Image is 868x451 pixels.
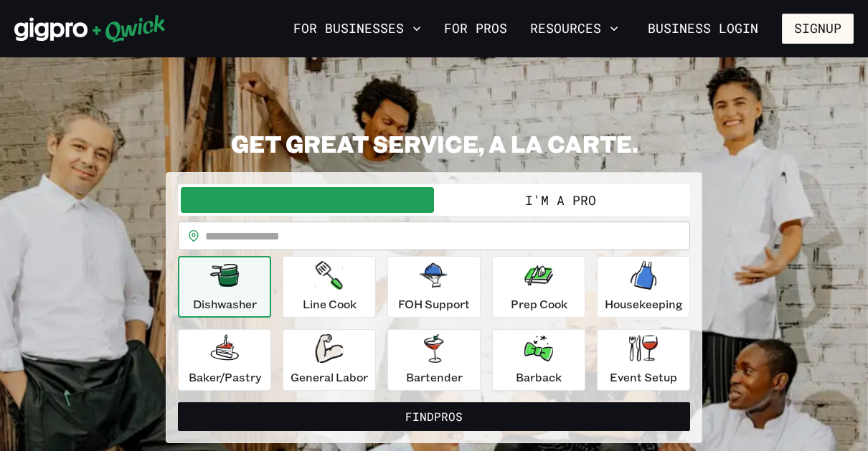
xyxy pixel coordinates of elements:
button: Signup [782,14,854,44]
button: Barback [492,329,585,391]
p: Line Cook [303,295,357,313]
button: Event Setup [597,329,690,391]
p: Baker/Pastry [189,369,261,386]
p: General Labor [291,369,368,386]
a: For Pros [438,16,513,41]
button: Prep Cook [492,256,585,318]
button: General Labor [283,329,376,391]
p: Event Setup [610,369,677,386]
button: Resources [524,16,624,41]
p: Housekeeping [605,295,683,313]
h2: GET GREAT SERVICE, A LA CARTE. [166,129,702,158]
button: Line Cook [283,256,376,318]
p: Dishwasher [193,295,257,313]
button: Dishwasher [178,256,271,318]
button: FindPros [178,402,690,431]
p: Bartender [406,369,463,386]
button: For Businesses [288,16,427,41]
button: Housekeeping [597,256,690,318]
button: Bartender [387,329,481,391]
p: Prep Cook [511,295,567,313]
button: I'm a Pro [434,187,687,213]
button: FOH Support [387,256,481,318]
button: I'm a Business [181,187,434,213]
button: Baker/Pastry [178,329,271,391]
a: Business Login [636,14,770,44]
p: FOH Support [398,295,470,313]
p: Barback [516,369,562,386]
